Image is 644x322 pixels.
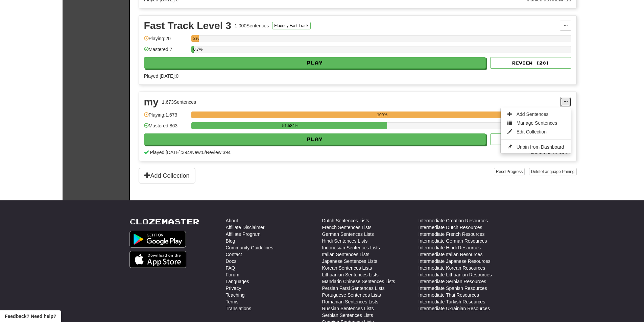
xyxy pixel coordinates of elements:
span: Add Sentences [517,112,549,117]
div: 2% [193,35,199,42]
div: Mastered: 863 [144,122,188,133]
a: Intermediate Dutch Resources [419,224,482,231]
div: 51.584% [193,122,387,129]
a: Blog [226,238,235,244]
a: Affiliate Disclaimer [226,224,265,231]
a: Korean Sentences Lists [322,265,372,271]
a: Intermediate Italian Resources [419,251,483,258]
button: Play [144,133,486,145]
a: Teaching [226,292,245,298]
a: Intermediate Hindi Resources [419,244,481,251]
a: Intermediate Japanese Resources [419,258,491,265]
div: Fast Track Level 3 [144,21,232,31]
a: Community Guidelines [226,244,273,251]
a: Italian Sentences Lists [322,251,369,258]
a: Russian Sentences Lists [322,305,374,312]
span: Played [DATE]: 0 [144,73,178,79]
a: German Sentences Lists [322,231,374,238]
a: About [226,217,238,224]
a: Portuguese Sentences Lists [322,292,381,298]
div: Playing: 1,673 [144,112,188,123]
span: Progress [506,169,523,174]
div: 100% [193,112,571,118]
a: Clozemaster [129,217,199,226]
div: 1,673 Sentences [162,99,196,105]
a: Manage Sentences [501,119,571,127]
a: Persian Farsi Sentences Lists [322,285,385,292]
a: Dutch Sentences Lists [322,217,369,224]
div: Marked as Known: 1 [529,149,571,156]
span: Review: 394 [206,150,231,155]
a: Intermediate Croatian Resources [419,217,488,224]
span: Edit Collection [517,129,547,134]
a: Intermediate Serbian Resources [419,278,486,285]
button: ResetProgress [494,168,525,175]
a: Intermediate Spanish Resources [419,285,487,292]
a: Terms [226,298,239,305]
a: Lithuanian Sentences Lists [322,271,379,278]
a: Intermediate Ukrainian Resources [419,305,490,312]
a: Translations [226,305,252,312]
a: Intermediate Lithuanian Resources [419,271,492,278]
a: Unpin from Dashboard [501,143,571,151]
button: Review (2) [490,133,571,145]
a: FAQ [226,265,235,271]
img: Get it on Google Play [129,231,186,248]
a: Contact [226,251,242,258]
button: DeleteLanguage Pairing [529,168,577,175]
button: Play [144,57,486,69]
div: 1,000 Sentences [235,22,269,29]
div: my [144,97,159,107]
a: Intermediate French Resources [419,231,485,238]
a: Romanian Sentences Lists [322,298,379,305]
a: Forum [226,271,239,278]
span: / [190,150,191,155]
a: French Sentences Lists [322,224,372,231]
span: Manage Sentences [517,120,557,126]
div: Mastered: 7 [144,46,188,57]
a: Add Sentences [501,110,571,119]
a: Edit Collection [501,127,571,136]
button: Fluency Fast Track [272,22,310,29]
a: Mandarin Chinese Sentences Lists [322,278,395,285]
a: Privacy [226,285,241,292]
a: Indonesian Sentences Lists [322,244,380,251]
div: Playing: 20 [144,35,188,46]
a: Intermediate Korean Resources [419,265,485,271]
img: Get it on App Store [129,251,187,268]
a: Docs [226,258,237,265]
span: Played [DATE]: 394 [150,150,190,155]
span: Unpin from Dashboard [517,144,564,150]
a: Affiliate Program [226,231,261,238]
a: Languages [226,278,249,285]
a: Hindi Sentences Lists [322,238,368,244]
button: Review (20) [490,57,571,69]
span: Open feedback widget [5,313,56,320]
a: Japanese Sentences Lists [322,258,377,265]
span: Language Pairing [543,169,574,174]
span: / [205,150,206,155]
span: New: 0 [191,150,205,155]
a: Intermediate German Resources [419,238,487,244]
a: Serbian Sentences Lists [322,312,373,319]
button: Add Collection [139,168,195,183]
a: Intermediate Thai Resources [419,292,479,298]
a: Intermediate Turkish Resources [419,298,485,305]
